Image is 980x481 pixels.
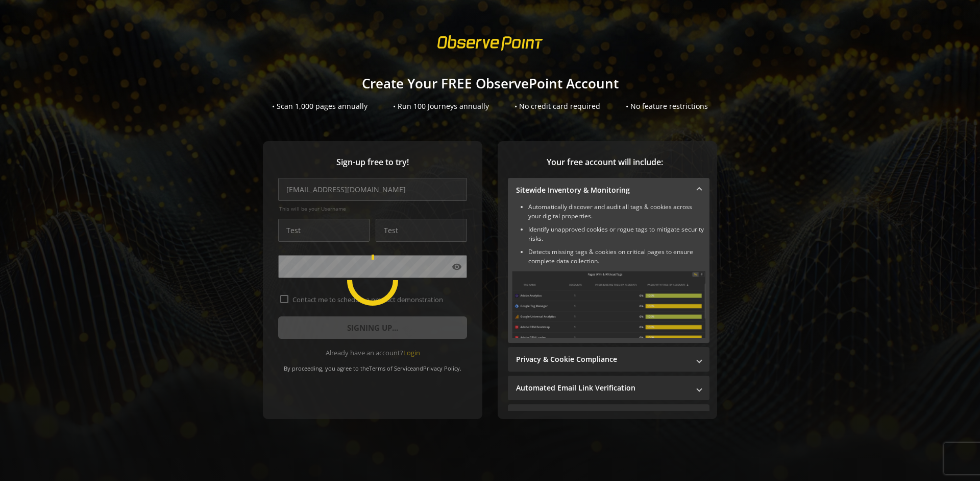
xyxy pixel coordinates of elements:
[508,347,709,372] mat-expansion-panel-header: Privacy & Cookie Compliance
[508,202,709,343] div: Sitewide Inventory & Monitoring
[272,101,367,111] div: • Scan 1,000 pages annually
[508,156,702,168] span: Your free account will include:
[516,185,689,195] mat-panel-title: Sitewide Inventory & Monitoring
[512,271,705,338] img: Sitewide Inventory & Monitoring
[508,404,709,429] mat-expansion-panel-header: Performance Monitoring with Web Vitals
[528,247,705,266] li: Detects missing tags & cookies on critical pages to ensure complete data collection.
[528,225,705,243] li: Identify unapproved cookies or rogue tags to mitigate security risks.
[626,101,708,111] div: • No feature restrictions
[516,383,689,393] mat-panel-title: Automated Email Link Verification
[369,364,413,372] a: Terms of Service
[423,364,460,372] a: Privacy Policy
[393,101,489,111] div: • Run 100 Journeys annually
[528,202,705,221] li: Automatically discover and audit all tags & cookies across your digital properties.
[508,376,709,400] mat-expansion-panel-header: Automated Email Link Verification
[508,178,709,202] mat-expansion-panel-header: Sitewide Inventory & Monitoring
[278,358,467,372] div: By proceeding, you agree to the and .
[516,354,689,364] mat-panel-title: Privacy & Cookie Compliance
[514,101,600,111] div: • No credit card required
[278,156,467,168] span: Sign-up free to try!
